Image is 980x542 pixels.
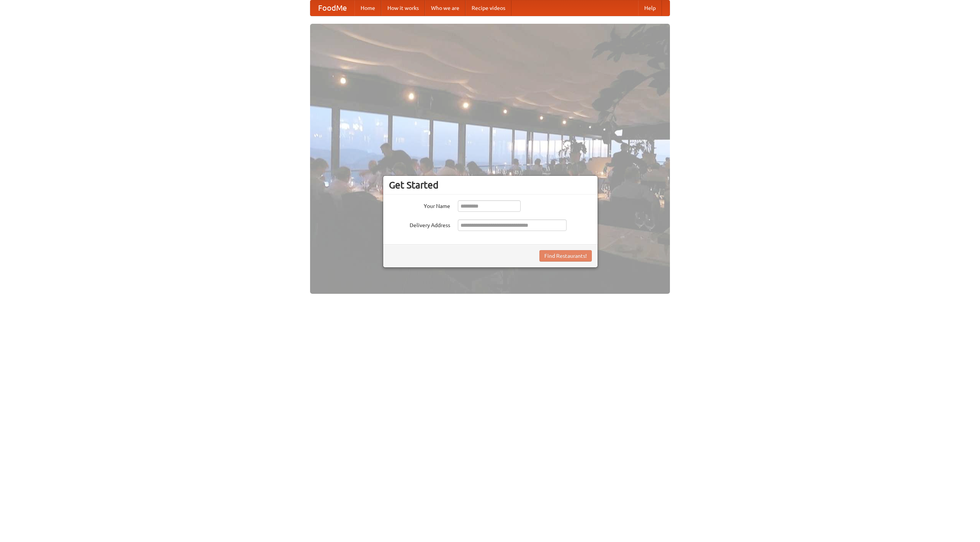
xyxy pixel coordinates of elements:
a: Who we are [425,0,465,16]
a: Recipe videos [465,0,511,16]
a: How it works [381,0,425,16]
label: Your Name [389,200,450,210]
a: FoodMe [310,0,354,16]
a: Help [638,0,662,16]
button: Find Restaurants! [539,250,592,262]
a: Home [354,0,381,16]
h3: Get Started [389,179,592,191]
label: Delivery Address [389,219,450,229]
